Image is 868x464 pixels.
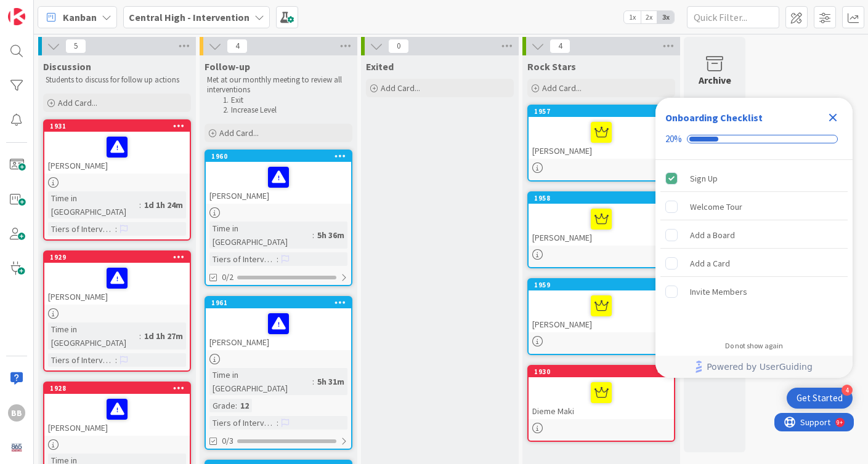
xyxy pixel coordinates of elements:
div: Open Get Started checklist, remaining modules: 4 [787,388,853,409]
a: 1957[PERSON_NAME] [527,105,675,182]
span: 0/3 [222,434,233,447]
div: 1930 [529,366,674,377]
div: Invite Members is incomplete. [660,278,848,305]
div: 1931 [50,122,190,130]
a: 1929[PERSON_NAME]Time in [GEOGRAPHIC_DATA]:1d 1h 27mTiers of Intervention: [43,250,191,372]
div: Welcome Tour is incomplete. [660,193,848,220]
div: [PERSON_NAME] [44,263,190,305]
div: 1959[PERSON_NAME] [529,279,674,332]
div: Grade [209,399,235,412]
div: [PERSON_NAME] [529,117,674,159]
a: 1959[PERSON_NAME] [527,278,675,355]
a: 1961[PERSON_NAME]Time in [GEOGRAPHIC_DATA]:5h 31mGrade:12Tiers of Intervention:0/3 [205,296,352,450]
div: Add a Card [690,256,730,271]
div: 1960[PERSON_NAME] [206,151,351,204]
div: 1929[PERSON_NAME] [44,252,190,305]
div: 1929 [44,252,190,263]
div: Dieme Maki [529,377,674,419]
div: Add a Board [690,228,735,242]
div: Checklist Container [655,98,853,378]
span: 4 [227,39,248,54]
span: : [277,252,278,266]
div: Archive [699,73,731,87]
div: 4 [842,385,853,396]
div: Time in [GEOGRAPHIC_DATA] [48,322,139,350]
img: avatar [8,439,25,456]
div: 1d 1h 27m [141,329,186,343]
span: : [115,222,117,236]
div: 1931[PERSON_NAME] [44,121,190,174]
a: Powered by UserGuiding [662,356,846,378]
p: Students to discuss for follow up actions [46,75,189,85]
div: Invite Members [690,284,747,299]
div: 1961 [211,298,351,307]
div: 1959 [534,281,674,289]
span: 0 [388,39,409,54]
span: 0/2 [222,271,233,284]
img: Visit kanbanzone.com [8,8,25,25]
div: 1930Dieme Maki [529,366,674,419]
a: 1960[PERSON_NAME]Time in [GEOGRAPHIC_DATA]:5h 36mTiers of Intervention:0/2 [205,150,352,286]
div: Time in [GEOGRAPHIC_DATA] [209,368,312,395]
div: 1931 [44,121,190,132]
span: : [277,416,278,430]
li: Increase Level [219,105,351,115]
div: Time in [GEOGRAPHIC_DATA] [209,222,312,249]
div: 12 [237,399,252,412]
a: 1931[PERSON_NAME]Time in [GEOGRAPHIC_DATA]:1d 1h 24mTiers of Intervention: [43,119,191,241]
div: 1928 [50,384,190,393]
span: Rock Stars [527,60,576,73]
span: Add Card... [58,97,97,108]
div: [PERSON_NAME] [206,162,351,204]
div: [PERSON_NAME] [529,204,674,246]
div: Do not show again [725,341,783,351]
div: 1959 [529,279,674,290]
div: Time in [GEOGRAPHIC_DATA] [48,191,139,218]
div: BB [8,404,25,422]
span: : [115,353,117,367]
div: 1958 [529,193,674,204]
div: 1928[PERSON_NAME] [44,383,190,436]
div: 5h 31m [314,375,347,388]
div: 1957 [534,107,674,116]
span: 2x [641,11,657,23]
li: Exit [219,95,351,105]
a: 1958[PERSON_NAME] [527,191,675,268]
div: 1928 [44,383,190,394]
span: 5 [65,39,86,54]
div: Checklist items [655,160,853,333]
div: Checklist progress: 20% [665,134,843,145]
span: Add Card... [381,82,420,94]
div: Add a Card is incomplete. [660,250,848,277]
div: 9+ [62,5,68,15]
div: Sign Up [690,171,718,186]
div: Tiers of Intervention [209,252,277,266]
div: 1958 [534,194,674,202]
div: Welcome Tour [690,199,742,214]
p: Met at our monthly meeting to review all interventions [207,75,350,95]
div: 1961[PERSON_NAME] [206,297,351,350]
span: Exited [366,60,394,73]
div: 1960 [206,151,351,162]
div: Tiers of Intervention [209,416,277,430]
div: 20% [665,134,682,145]
span: Follow-up [205,60,250,73]
div: 1957 [529,106,674,117]
span: Support [26,2,56,17]
div: Footer [655,356,853,378]
span: : [312,228,314,242]
span: 1x [624,11,641,23]
span: 4 [550,39,570,54]
div: Get Started [797,392,843,404]
div: 1930 [534,367,674,376]
span: Add Card... [542,82,582,94]
div: 1929 [50,253,190,262]
span: Kanban [63,10,97,25]
div: 1961 [206,297,351,308]
div: 1957[PERSON_NAME] [529,106,674,159]
div: [PERSON_NAME] [44,132,190,174]
span: Add Card... [219,127,259,138]
div: Onboarding Checklist [665,110,763,125]
a: 1930Dieme Maki [527,365,675,442]
span: 3x [657,11,674,23]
